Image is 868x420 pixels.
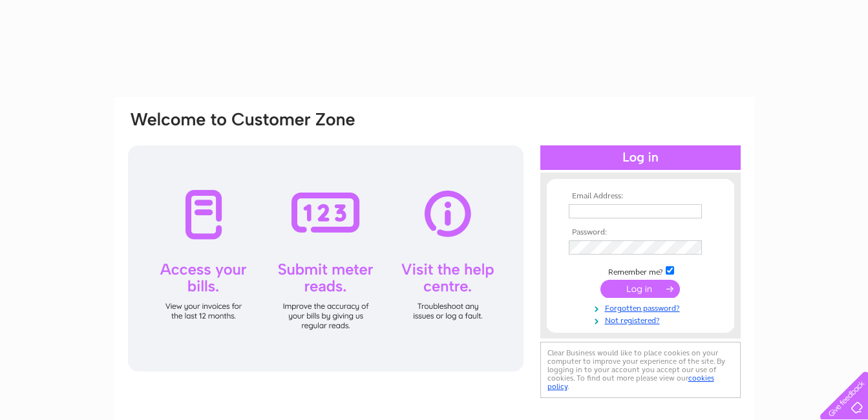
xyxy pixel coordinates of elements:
[566,228,715,237] th: Password:
[566,264,715,277] td: Remember me?
[547,373,714,391] a: cookies policy
[566,192,715,201] th: Email Address:
[569,301,715,313] a: Forgotten password?
[600,280,680,298] input: Submit
[540,342,741,398] div: Clear Business would like to place cookies on your computer to improve your experience of the sit...
[569,313,715,326] a: Not registered?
